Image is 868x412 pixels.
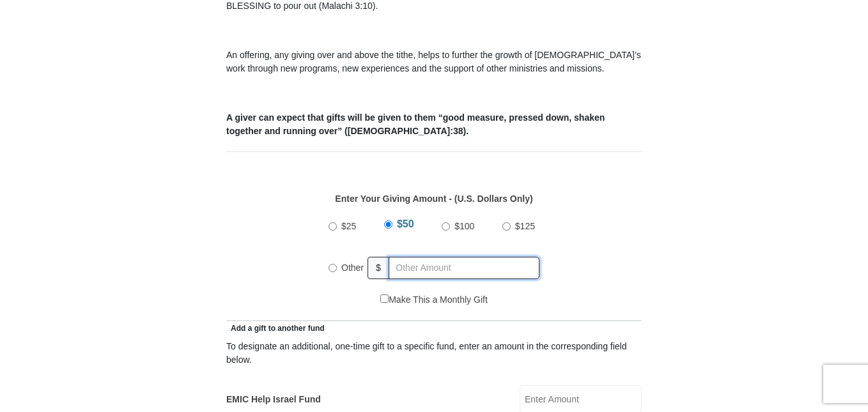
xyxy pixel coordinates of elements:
input: Make This a Monthly Gift [380,294,389,303]
label: Make This a Monthly Gift [380,293,488,307]
span: $50 [397,218,414,229]
label: EMIC Help Israel Fund [226,393,321,406]
b: A giver can expect that gifts will be given to them “good measure, pressed down, shaken together ... [226,112,605,136]
span: $ [368,257,389,279]
span: $125 [515,221,535,231]
span: Other [341,263,364,273]
strong: Enter Your Giving Amount - (U.S. Dollars Only) [335,194,532,204]
span: $25 [341,221,356,231]
span: Add a gift to another fund [226,324,325,333]
span: $100 [454,221,474,231]
p: An offering, any giving over and above the tithe, helps to further the growth of [DEMOGRAPHIC_DAT... [226,49,642,75]
input: Other Amount [389,257,539,279]
div: To designate an additional, one-time gift to a specific fund, enter an amount in the correspondin... [226,340,642,367]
